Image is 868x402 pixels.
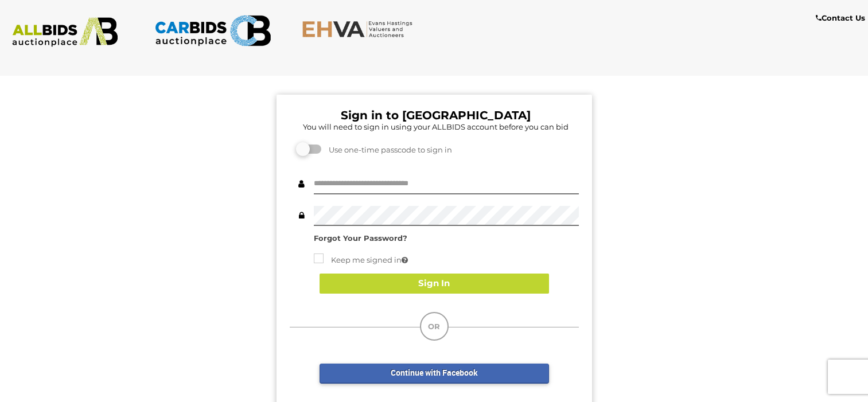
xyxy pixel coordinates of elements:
img: EHVA.com.au [302,20,419,38]
a: Continue with Facebook [320,364,549,384]
div: OR [420,312,449,341]
a: Forgot Your Password? [314,233,407,243]
a: Contact Us [816,11,868,25]
span: Use one-time passcode to sign in [323,145,452,154]
button: Sign In [320,274,549,294]
img: CARBIDS.com.au [154,11,271,50]
label: Keep me signed in [314,253,408,267]
b: Contact Us [816,13,865,22]
h5: You will need to sign in using your ALLBIDS account before you can bid [293,123,579,131]
b: Sign in to [GEOGRAPHIC_DATA] [341,108,531,122]
img: ALLBIDS.com.au [6,17,123,47]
